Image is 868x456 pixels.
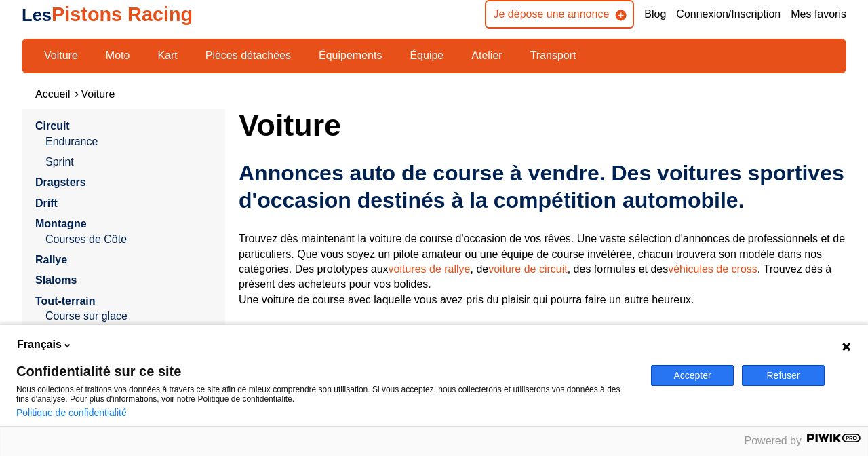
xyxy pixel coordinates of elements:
h1: Voiture [239,109,846,141]
a: Sprint [45,155,212,170]
a: Course sur glace [45,309,212,324]
a: Circuit [35,120,70,132]
a: Équipements [310,44,391,67]
a: véhicules de cross [668,263,757,275]
a: Slaloms [35,274,77,286]
a: Voiture [35,44,87,67]
a: Rallye [35,254,67,265]
a: Mes favoris [791,7,846,22]
a: Blog [644,7,666,22]
a: Pièces détachées [197,44,300,67]
a: Voiture [81,88,115,100]
button: Accepter [651,365,734,386]
span: Français [17,337,62,352]
a: Équipe [401,44,452,67]
a: Dragsters [35,176,86,188]
a: Drift [35,197,58,209]
a: Moto [97,44,139,67]
h2: Annonces auto de course à vendre. Des voitures sportives d'occasion destinés à la compétition aut... [239,159,846,214]
p: Trouvez dès maintenant la voiture de course d'occasion de vos rêves. Une vaste sélection d'annonc... [239,231,846,307]
span: Les [22,5,52,24]
a: LesPistons Racing [22,3,193,25]
a: Tout-terrain [35,295,96,307]
a: Endurance [45,134,212,149]
span: Confidentialité sur ce site [16,364,635,378]
span: Powered by [745,435,802,446]
a: Accueil [35,88,71,100]
a: Politique de confidentialité [16,407,127,418]
a: Transport [521,44,585,67]
a: Montagne [35,218,87,229]
a: Courses de Côte [45,232,212,247]
a: voiture de circuit [488,263,568,275]
p: Nous collectons et traitons vos données à travers ce site afin de mieux comprendre son utilisatio... [16,385,635,404]
a: voitures de rallye [389,263,471,275]
a: Atelier [462,44,511,67]
a: Connexion/Inscription [676,7,781,22]
a: Kart [149,44,186,67]
button: Refuser [742,365,825,386]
